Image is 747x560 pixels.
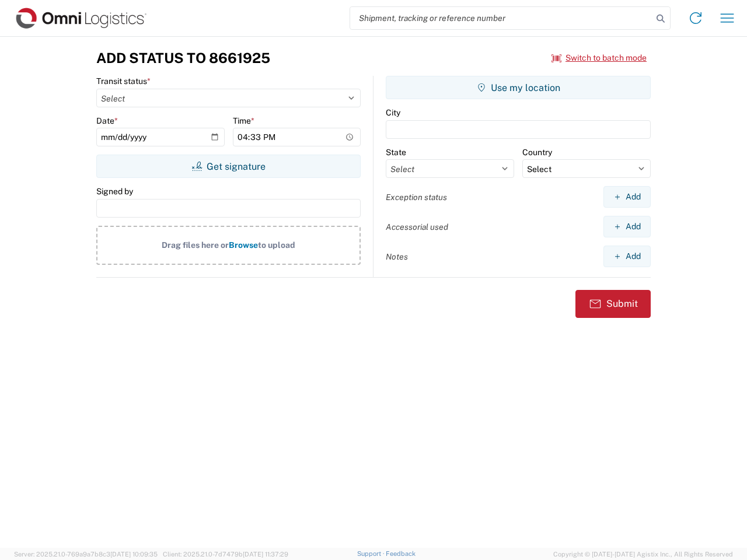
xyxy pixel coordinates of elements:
[386,76,651,99] button: Use my location
[357,550,386,557] a: Support
[386,222,448,232] label: Accessorial used
[522,147,552,157] label: Country
[229,240,258,250] span: Browse
[96,186,133,197] label: Signed by
[386,192,447,202] label: Exception status
[350,7,652,29] input: Shipment, tracking or reference number
[575,290,651,318] button: Submit
[162,240,229,250] span: Drag files here or
[243,551,288,558] span: [DATE] 11:37:29
[233,116,254,126] label: Time
[163,551,288,558] span: Client: 2025.21.0-7d7479b
[386,550,416,557] a: Feedback
[14,551,158,558] span: Server: 2025.21.0-769a9a7b8c3
[96,50,270,66] h3: Add Status to 8661925
[551,48,647,68] button: Switch to batch mode
[553,549,733,559] span: Copyright © [DATE]-[DATE] Agistix Inc., All Rights Reserved
[96,76,151,86] label: Transit status
[96,155,361,178] button: Get signature
[386,251,408,262] label: Notes
[386,147,406,157] label: State
[258,240,295,250] span: to upload
[603,186,651,208] button: Add
[386,107,400,118] label: City
[603,246,651,267] button: Add
[110,551,158,558] span: [DATE] 10:09:35
[603,216,651,237] button: Add
[96,116,118,126] label: Date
